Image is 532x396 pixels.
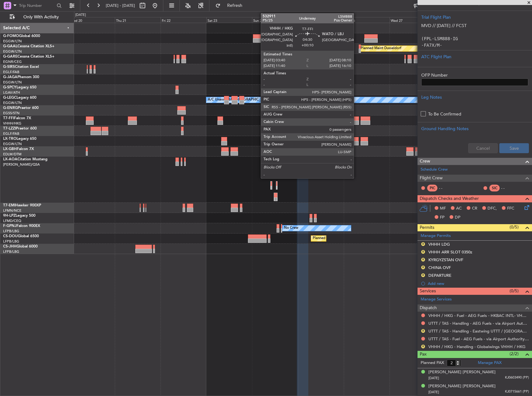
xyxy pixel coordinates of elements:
[3,59,22,64] a: EGNR/CEG
[3,55,17,59] span: G-GARE
[3,65,39,69] a: G-SIRSCitation Excel
[421,43,511,54] code: -FA7X/M-SBDE1E2E3FGHIJ3J4J7M3P2RWXYZ/LB1D1
[3,70,19,74] a: EGLF/FAB
[3,75,39,79] a: G-JAGAPhenom 300
[428,383,496,389] div: [PERSON_NAME] [PERSON_NAME]
[421,266,425,269] button: R
[428,273,451,278] div: DEPARTURE
[3,224,40,228] a: F-GPNJFalcon 900EX
[428,328,529,334] a: UTTT / TAS - Handling - Eastwing UTTT / [GEOGRAPHIC_DATA]
[206,17,252,23] div: Sat 23
[3,80,22,85] a: EGGW/LTN
[428,313,529,318] a: VHHH / HKG - Fuel - AEG Fuels - HKBAC INTL- VHHH / HKG
[428,111,461,117] label: To Be Confirmed
[344,17,390,23] div: Tue 26
[75,12,86,18] div: [DATE]
[3,137,16,141] span: LX-TRO
[478,360,502,366] a: Manage PAX
[472,205,477,212] span: CR
[421,167,448,173] a: Schedule Crew
[3,147,34,151] a: LX-GBHFalcon 7X
[3,204,15,207] span: T7-EMI
[421,125,528,132] div: Ground Handling Notes
[3,65,15,69] span: G-SIRS
[3,152,21,157] a: EDLW/DTM
[3,127,16,130] span: T7-LZZI
[222,3,248,8] span: Refresh
[3,116,14,120] span: T7-FFI
[3,245,16,248] span: CS-JHH
[3,158,48,161] a: LX-AOACitation Mustang
[212,1,250,11] button: Refresh
[3,219,21,223] a: LFMD/CEQ
[507,205,514,212] span: FFC
[421,233,451,239] a: Manage Permits
[115,17,161,23] div: Thu 21
[3,158,17,161] span: LX-AOA
[3,229,19,233] a: LFPB/LBG
[3,101,22,105] a: EGGW/LTN
[3,204,41,207] a: T7-EMIHawker 900XP
[3,106,39,110] a: G-ENRGPraetor 600
[421,345,425,348] button: R
[420,195,479,202] span: Dispatch Checks and Weather
[161,17,206,23] div: Fri 22
[488,205,497,212] span: DFC,
[421,258,425,262] button: R
[420,224,434,231] span: Permits
[421,22,528,29] p: MVD // [DATE] // FCST
[421,72,528,78] label: OFP Number
[421,242,425,246] button: R
[19,1,55,10] input: Trip Number
[510,288,519,294] span: (0/5)
[390,17,435,23] div: Wed 27
[505,389,529,394] span: KJ0715661 (PP)
[421,14,528,21] div: Trial Flight Plan
[3,214,35,218] a: 9H-LPZLegacy 500
[3,208,21,213] a: LFMN/NCE
[421,296,452,303] a: Manage Services
[421,273,425,277] button: R
[501,185,515,191] div: - -
[427,185,437,191] div: PIC
[420,351,427,358] span: Pax
[428,257,463,262] div: KYRGYZSTAN OVF
[421,94,528,101] div: Leg Notes
[3,239,19,244] a: LFPB/LBG
[420,304,437,312] span: Dispatch
[3,116,31,120] a: T7-FFIFalcon 7X
[208,95,309,105] div: A/C Unavailable [GEOGRAPHIC_DATA] ([GEOGRAPHIC_DATA])
[3,96,16,100] span: G-LEGC
[313,234,411,243] div: Planned Maint [GEOGRAPHIC_DATA] ([GEOGRAPHIC_DATA])
[505,375,529,380] span: KJ0603490 (PP)
[3,162,40,167] a: [PERSON_NAME]/QSA
[3,55,54,59] a: G-GARECessna Citation XLS+
[456,205,462,212] span: AC
[440,214,445,221] span: FP
[510,224,519,230] span: (0/5)
[440,205,446,212] span: MF
[428,265,451,270] div: CHINA OVF
[421,54,528,60] div: ATC Flight Plan
[421,250,425,254] button: R
[3,39,22,44] a: EGGW/LTN
[3,127,37,130] a: T7-LZZIPraetor 600
[3,111,20,115] a: EGSS/STN
[3,96,36,100] a: G-LEGCLegacy 600
[421,36,458,41] code: (FPL-LSM888-IG
[439,185,453,191] div: - -
[428,344,525,349] a: VHHH / HKG - Handling - Globalwings VHHH / HKG
[3,234,18,238] span: CS-DOU
[284,224,298,233] div: No Crew
[428,390,439,394] span: [DATE]
[421,360,444,366] label: Planned PAX
[16,15,66,19] span: Only With Activity
[3,34,40,38] a: G-FOMOGlobal 6000
[489,185,500,191] div: SIC
[298,17,343,23] div: Mon 25
[428,242,450,247] div: VHHH LDG
[3,131,19,136] a: EGLF/FAB
[3,106,18,110] span: G-ENRG
[3,147,17,151] span: LX-GBH
[3,142,22,146] a: EGGW/LTN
